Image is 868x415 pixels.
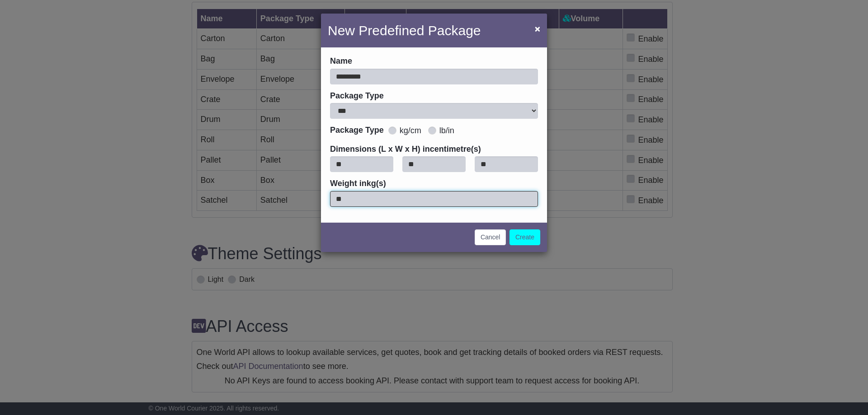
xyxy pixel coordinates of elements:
[439,126,454,136] label: lb/in
[367,179,386,188] span: kg(s)
[330,179,386,189] label: Weight in
[330,56,352,66] label: Name
[475,229,506,245] button: Cancel
[400,126,421,136] label: kg/cm
[330,126,384,135] label: Package Type
[328,20,481,41] h4: New Predefined Package
[535,23,540,34] span: ×
[430,145,481,154] span: centimetre(s)
[330,145,481,154] label: Dimensions (L x W x H) in
[530,19,545,38] button: Close
[509,229,540,245] a: Create
[330,91,384,101] label: Package Type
